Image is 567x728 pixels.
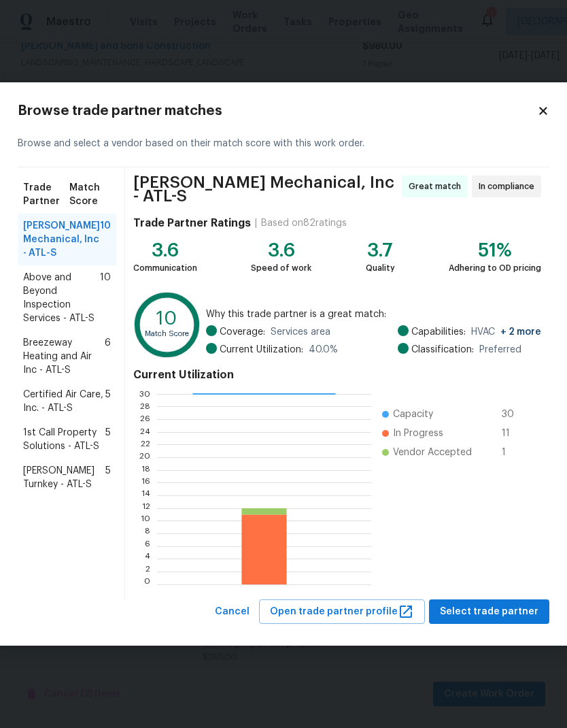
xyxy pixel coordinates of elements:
span: Match Score [69,181,111,208]
button: Select trade partner [429,599,549,625]
div: Quality [366,261,395,275]
text: 18 [141,465,150,474]
text: 20 [139,453,150,461]
text: 14 [141,491,150,499]
span: Cancel [215,603,250,621]
span: 5 [105,388,111,415]
span: 11 [502,427,523,440]
button: Open trade partner profile [259,599,425,625]
span: 6 [105,336,111,377]
span: 40.0 % [309,343,338,357]
text: 22 [141,440,150,448]
text: 6 [145,542,150,550]
span: 1 [502,446,523,459]
text: 10 [141,516,150,525]
span: Services area [271,325,330,339]
span: Classification: [411,343,474,357]
text: Match Score [145,330,189,337]
span: Breezeway Heating and Air Inc - ATL-S [23,336,105,377]
span: Open trade partner profile [270,603,414,621]
div: Speed of work [251,261,311,275]
div: Browse and select a vendor based on their match score with this work order. [18,120,549,167]
text: 8 [145,529,150,537]
text: 30 [139,389,150,397]
text: 0 [144,580,150,588]
span: 5 [105,426,111,453]
span: Coverage: [220,325,265,339]
text: 24 [140,427,150,435]
span: 10 [100,219,111,260]
span: 1st Call Property Solutions - ATL-S [23,426,105,453]
text: 2 [145,567,150,576]
span: Trade Partner [23,181,69,208]
span: In Progress [393,427,443,440]
text: 10 [156,310,177,328]
div: Communication [133,261,197,275]
span: 5 [105,464,111,491]
div: Based on 82 ratings [261,216,347,230]
div: | [251,216,261,230]
div: Adhering to OD pricing [449,261,541,275]
h4: Trade Partner Ratings [133,216,251,230]
span: + 2 more [500,327,541,337]
span: [PERSON_NAME] Mechanical, Inc - ATL-S [23,219,100,260]
span: [PERSON_NAME] Mechanical, Inc - ATL-S [133,176,398,203]
div: 3.6 [251,244,311,257]
span: Great match [409,180,466,193]
div: 51% [449,244,541,257]
span: Vendor Accepted [393,446,472,459]
span: Capacity [393,408,433,421]
span: HVAC [471,325,541,339]
text: 12 [142,503,150,512]
text: 16 [141,478,150,486]
text: 28 [140,402,150,410]
span: Why this trade partner is a great match: [206,308,541,321]
text: 26 [140,415,150,423]
span: Current Utilization: [220,343,303,357]
span: Select trade partner [440,603,538,621]
span: Preferred [479,343,521,357]
button: Cancel [209,599,255,625]
div: 3.7 [366,244,395,257]
span: Above and Beyond Inspection Services - ATL-S [23,271,100,325]
h4: Current Utilization [133,368,541,382]
h2: Browse trade partner matches [18,104,537,118]
text: 4 [145,555,150,563]
span: 30 [502,408,523,421]
span: In compliance [479,180,540,193]
span: 10 [100,271,111,325]
span: [PERSON_NAME] Turnkey - ATL-S [23,464,105,491]
span: Certified Air Care, Inc. - ATL-S [23,388,105,415]
span: Capabilities: [411,325,466,339]
div: 3.6 [133,244,197,257]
